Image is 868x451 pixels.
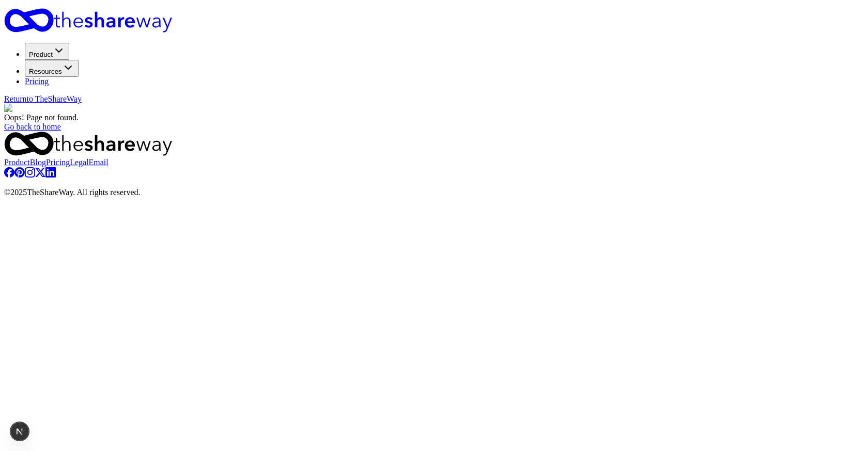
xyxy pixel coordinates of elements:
a: Product [4,158,30,167]
nav: quick links [4,158,864,167]
button: Product [25,43,69,60]
a: Pricing [25,77,49,86]
nav: Main [4,43,864,86]
a: Email [89,158,109,167]
span: to TheShareWay [27,94,82,103]
a: Returnto TheShareWay [4,94,82,103]
div: Oops! Page not found. [4,113,864,122]
p: © 2025 TheShareWay. All rights reserved. [4,188,864,197]
a: Go back to home [4,122,61,131]
a: Blog [30,158,46,167]
a: Home [4,8,864,35]
a: Pricing [46,158,70,167]
span: Return [4,94,82,103]
a: Legal [70,158,88,167]
button: Resources [25,60,79,77]
img: Illustration for landing page [4,104,105,113]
